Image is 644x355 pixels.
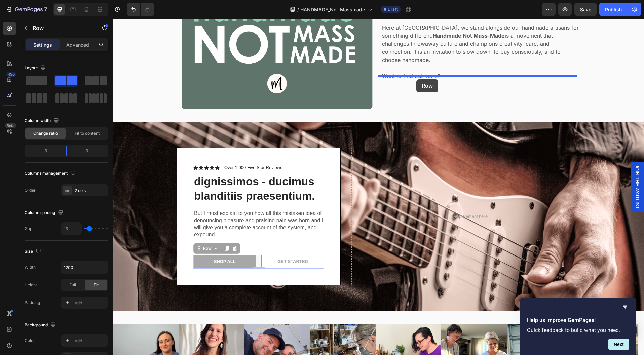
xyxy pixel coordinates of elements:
span: / [297,6,299,13]
div: Width [25,264,36,270]
button: Publish [599,3,628,16]
div: Add... [75,300,106,306]
span: JOIN THE WAITLIST [521,146,527,190]
button: 7 [3,3,50,16]
div: Beta [5,123,16,128]
div: Columns management [25,169,77,178]
input: Auto [61,261,108,273]
button: Hide survey [621,303,629,311]
input: Auto [61,223,81,235]
div: Add... [75,338,106,344]
div: 6 [72,146,107,156]
div: 450 [6,72,16,77]
div: 6 [26,146,60,156]
iframe: Design area [113,19,644,355]
div: Padding [25,300,40,306]
div: 2 cols [75,188,106,194]
div: Publish [605,6,622,13]
p: Settings [33,41,52,48]
div: Background [25,321,57,330]
div: Layout [25,64,47,73]
span: Change ratio [33,130,58,136]
p: Row [33,24,90,32]
span: HANDMADE_Not-Massmade [300,6,365,13]
p: Advanced [66,41,89,48]
div: Size [25,247,42,256]
span: Fit [94,282,99,288]
span: Draft [388,6,398,12]
div: Gap [25,226,32,232]
div: Column width [25,116,60,125]
div: Order [25,187,36,193]
span: Fit to content [75,130,100,136]
button: Save [574,3,597,16]
div: Height [25,282,37,288]
p: Quick feedback to build what you need. [527,327,629,333]
div: Undo/Redo [127,3,154,16]
button: Next question [608,339,629,350]
span: Save [580,7,591,12]
div: Column spacing [25,208,65,218]
span: Full [69,282,76,288]
p: 7 [44,5,47,13]
div: Color [25,338,35,344]
div: Help us improve GemPages! [527,303,629,350]
h2: Help us improve GemPages! [527,316,629,324]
